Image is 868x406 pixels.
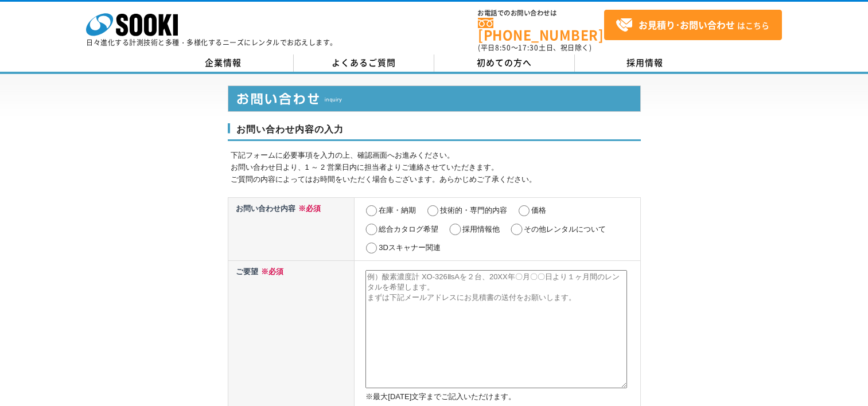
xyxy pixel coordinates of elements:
[524,225,606,233] label: その他レンタルについて
[379,206,416,214] label: 在庫・納期
[531,206,546,214] label: 価格
[228,197,355,260] th: お問い合わせ内容
[231,150,641,185] p: 下記フォームに必要事項を入力の上、確認画面へお進みください。 お問い合わせ日より、1 ～ 2 営業日内に担当者よりご連絡させていただきます。 ご質問の内容によってはお時間をいただく場合もございま...
[639,18,735,32] strong: お見積り･お問い合わせ
[379,225,438,233] label: 総合カタログ希望
[258,267,283,276] span: ※必須
[86,39,337,46] p: 日々進化する計測技術と多種・多様化するニーズにレンタルでお応えします。
[462,225,500,233] label: 採用情報他
[434,54,575,72] a: 初めての方へ
[495,42,511,53] span: 8:50
[477,56,532,69] span: 初めての方へ
[153,54,294,72] a: 企業情報
[365,391,637,403] p: ※最大[DATE]文字までご記入いただけます。
[295,204,321,213] span: ※必須
[228,260,355,406] th: ご要望
[616,17,769,34] span: はこちら
[518,42,539,53] span: 17:30
[478,10,604,17] span: お電話でのお問い合わせは
[604,10,782,40] a: お見積り･お問い合わせはこちら
[478,18,604,41] a: [PHONE_NUMBER]
[294,54,434,72] a: よくあるご質問
[228,85,641,112] img: お問い合わせ
[440,206,507,214] label: 技術的・専門的内容
[478,42,591,53] span: (平日 ～ 土日、祝日除く)
[379,243,441,252] label: 3Dスキャナー関連
[575,54,715,72] a: 採用情報
[228,123,641,142] h3: お問い合わせ内容の入力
